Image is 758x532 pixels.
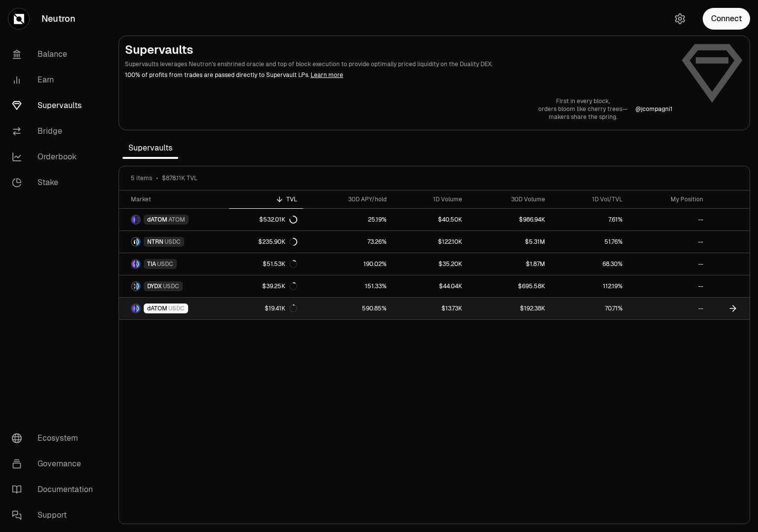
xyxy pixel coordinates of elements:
[229,209,303,230] a: $532.01K
[309,195,387,203] div: 30D APY/hold
[229,298,303,319] a: $19.41K
[119,253,229,275] a: TIA LogoUSDC LogoTIAUSDC
[262,282,297,290] div: $39.25K
[4,425,107,451] a: Ecosystem
[629,298,709,319] a: --
[474,195,545,203] div: 30D Volume
[4,451,107,477] a: Governance
[119,231,229,253] a: NTRN LogoUSDC LogoNTRNUSDC
[259,216,297,224] div: $532.01K
[157,260,173,268] span: USDC
[393,231,468,253] a: $122.10K
[551,209,629,230] a: 7.61%
[229,275,303,297] a: $39.25K
[629,253,709,275] a: --
[131,195,223,203] div: Market
[122,138,178,158] span: Supervaults
[4,118,107,144] a: Bridge
[147,304,167,312] span: dATOM
[303,209,393,230] a: 25.19%
[132,282,135,290] img: DYDX Logo
[265,304,297,312] div: $19.41K
[4,67,107,93] a: Earn
[4,41,107,67] a: Balance
[132,238,135,246] img: NTRN Logo
[125,42,673,58] h2: Supervaults
[635,195,703,203] div: My Position
[119,209,229,230] a: dATOM LogoATOM LogodATOMATOM
[125,71,673,79] p: 100% of profits from trades are passed directly to Supervault LPs.
[551,298,629,319] a: 70.71%
[4,502,107,528] a: Support
[303,275,393,297] a: 151.33%
[136,304,140,312] img: USDC Logo
[393,209,468,230] a: $40.50K
[132,304,135,312] img: dATOM Logo
[538,97,628,121] a: First in every block,orders bloom like cherry trees—makers share the spring.
[629,275,709,297] a: --
[468,275,551,297] a: $695.58K
[393,275,468,297] a: $44.04K
[557,195,623,203] div: 1D Vol/TVL
[4,477,107,502] a: Documentation
[551,231,629,253] a: 51.76%
[393,253,468,275] a: $35.20K
[468,209,551,230] a: $986.94K
[468,253,551,275] a: $1.87M
[263,260,297,268] div: $51.53K
[119,275,229,297] a: DYDX LogoUSDC LogoDYDXUSDC
[4,93,107,118] a: Supervaults
[551,275,629,297] a: 112.19%
[136,282,140,290] img: USDC Logo
[303,298,393,319] a: 590.85%
[311,71,343,79] a: Learn more
[147,282,162,290] span: DYDX
[538,105,628,113] p: orders bloom like cherry trees—
[125,60,673,69] p: Supervaults leverages Neutron's enshrined oracle and top of block execution to provide optimally ...
[468,231,551,253] a: $5.31M
[399,195,462,203] div: 1D Volume
[393,298,468,319] a: $13.73K
[303,231,393,253] a: 73.26%
[136,238,140,246] img: USDC Logo
[119,298,229,319] a: dATOM LogoUSDC LogodATOMUSDC
[168,216,185,224] span: ATOM
[131,174,152,182] span: 5 items
[162,174,198,182] span: $878.11K TVL
[303,253,393,275] a: 190.02%
[636,105,673,113] p: @ jcompagni1
[147,238,163,246] span: NTRN
[163,282,179,290] span: USDC
[132,216,135,224] img: dATOM Logo
[538,97,628,105] p: First in every block,
[629,231,709,253] a: --
[636,105,673,113] a: @jcompagni1
[551,253,629,275] a: 68.30%
[229,231,303,253] a: $235.90K
[147,260,156,268] span: TIA
[164,238,181,246] span: USDC
[168,304,185,312] span: USDC
[258,238,297,246] div: $235.90K
[229,253,303,275] a: $51.53K
[147,216,167,224] span: dATOM
[468,298,551,319] a: $192.38K
[132,260,135,268] img: TIA Logo
[136,260,140,268] img: USDC Logo
[629,209,709,230] a: --
[4,144,107,170] a: Orderbook
[235,195,297,203] div: TVL
[538,113,628,121] p: makers share the spring.
[4,170,107,195] a: Stake
[703,8,750,30] button: Connect
[136,216,140,224] img: ATOM Logo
